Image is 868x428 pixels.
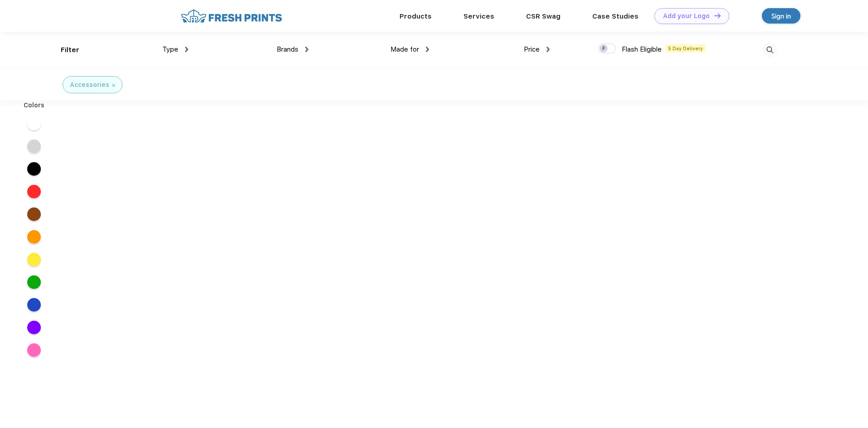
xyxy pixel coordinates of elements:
[526,12,561,20] a: CSR Swag
[546,47,550,52] img: dropdown.png
[185,47,188,52] img: dropdown.png
[70,80,109,90] div: Accessories
[714,13,721,18] img: DT
[524,45,540,53] span: Price
[162,45,178,53] span: Type
[17,101,52,110] div: Colors
[622,45,662,53] span: Flash Eligible
[61,45,79,55] div: Filter
[178,8,285,24] img: fo%20logo%202.webp
[663,12,710,20] div: Add your Logo
[762,43,777,58] img: desktop_search.svg
[771,11,791,21] div: Sign in
[762,8,800,24] a: Sign in
[305,47,308,52] img: dropdown.png
[112,84,115,87] img: filter_cancel.svg
[390,45,419,53] span: Made for
[463,12,494,20] a: Services
[400,12,432,20] a: Products
[277,45,298,53] span: Brands
[426,47,429,52] img: dropdown.png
